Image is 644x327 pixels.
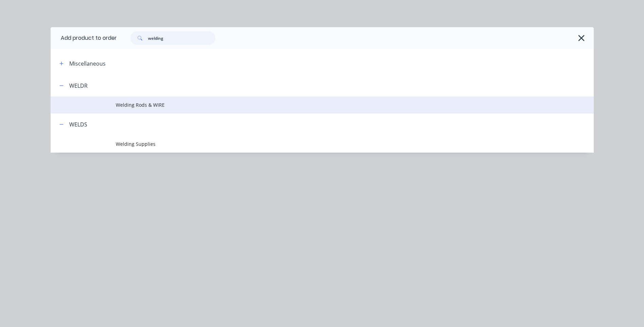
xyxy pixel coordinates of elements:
div: WELDR [69,82,88,90]
div: WELDS [69,120,87,128]
div: Miscellaneous [69,59,106,68]
span: Welding Supplies [116,140,498,148]
div: Add product to order [51,27,117,49]
input: Search... [148,31,215,45]
span: Welding Rods & WIRE [116,101,498,108]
